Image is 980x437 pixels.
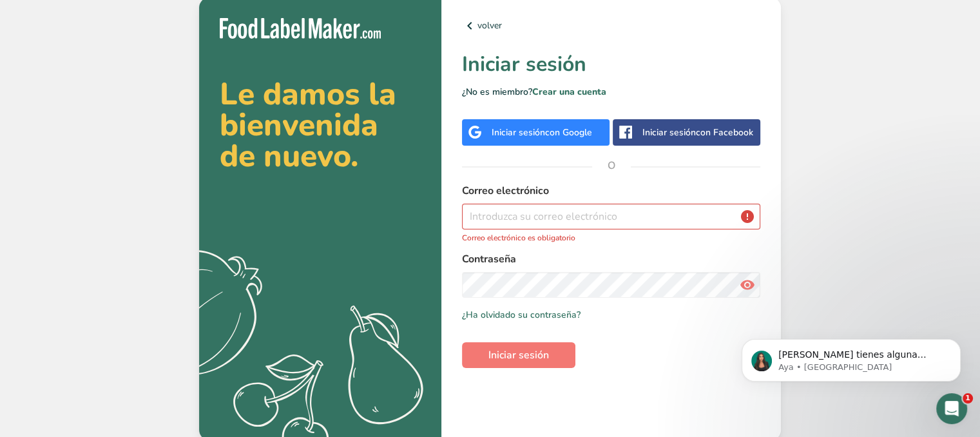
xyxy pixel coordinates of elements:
span: con Facebook [696,126,753,139]
a: Crear una cuenta [532,86,606,98]
iframe: Intercom notifications mensaje [722,312,980,402]
span: 1 [963,393,973,403]
img: Food Label Maker [220,18,381,39]
div: Iniciar sesión [642,126,753,139]
p: ¿No es miembro? [462,85,760,99]
iframe: Intercom live chat [936,393,967,424]
a: volver [462,18,760,34]
p: Correo electrónico es obligatorio [462,232,760,244]
input: Introduzca su correo electrónico [462,204,760,229]
h1: Iniciar sesión [462,49,760,80]
h2: Le damos la bienvenida de nuevo. [220,79,421,171]
div: Iniciar sesión [492,126,592,139]
span: O [592,146,631,185]
button: Iniciar sesión [462,342,575,368]
label: Contraseña [462,251,760,267]
label: Correo electrónico [462,183,760,199]
span: con Google [545,126,592,139]
a: ¿Ha olvidado su contraseña? [462,308,581,322]
span: Iniciar sesión [488,347,549,363]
